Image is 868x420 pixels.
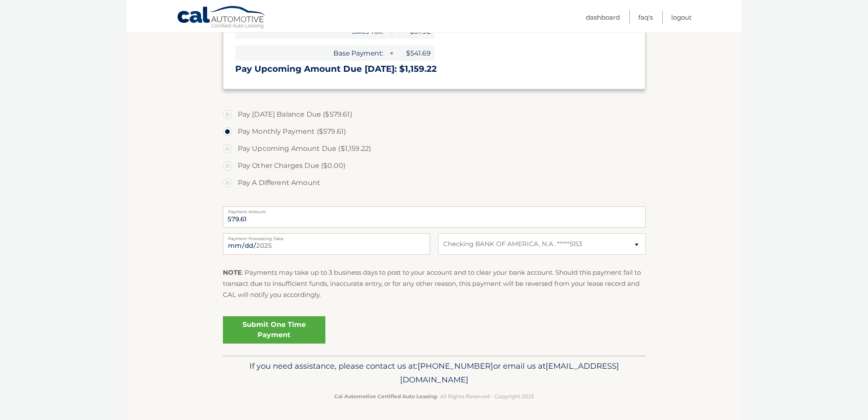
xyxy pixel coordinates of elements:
[223,268,242,276] strong: NOTE
[387,46,395,61] span: +
[223,206,646,213] label: Payment Amount
[223,106,646,123] label: Pay [DATE] Balance Due ($579.61)
[235,46,386,61] span: Base Payment:
[223,157,646,174] label: Pay Other Charges Due ($0.00)
[223,316,325,344] a: Submit One Time Payment
[334,393,437,399] strong: Cal Automotive Certified Auto Leasing
[228,359,640,387] p: If you need assistance, please contact us at: or email us at
[223,267,646,301] p: : Payments may take up to 3 business days to post to your account and to clear your bank account....
[177,6,266,30] a: Cal Automotive
[235,64,633,74] h3: Pay Upcoming Amount Due [DATE]: $1,159.22
[223,233,430,255] input: Payment Date
[671,10,692,24] a: Logout
[223,123,646,140] label: Pay Monthly Payment ($579.61)
[223,233,430,240] label: Payment Processing Date
[223,206,646,228] input: Payment Amount
[638,10,653,24] a: FAQ's
[400,361,619,385] span: [EMAIL_ADDRESS][DOMAIN_NAME]
[228,392,640,401] p: - All Rights Reserved - Copyright 2025
[223,174,646,191] label: Pay A Different Amount
[586,10,620,24] a: Dashboard
[223,140,646,157] label: Pay Upcoming Amount Due ($1,159.22)
[396,46,434,61] span: $541.69
[418,361,493,371] span: [PHONE_NUMBER]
